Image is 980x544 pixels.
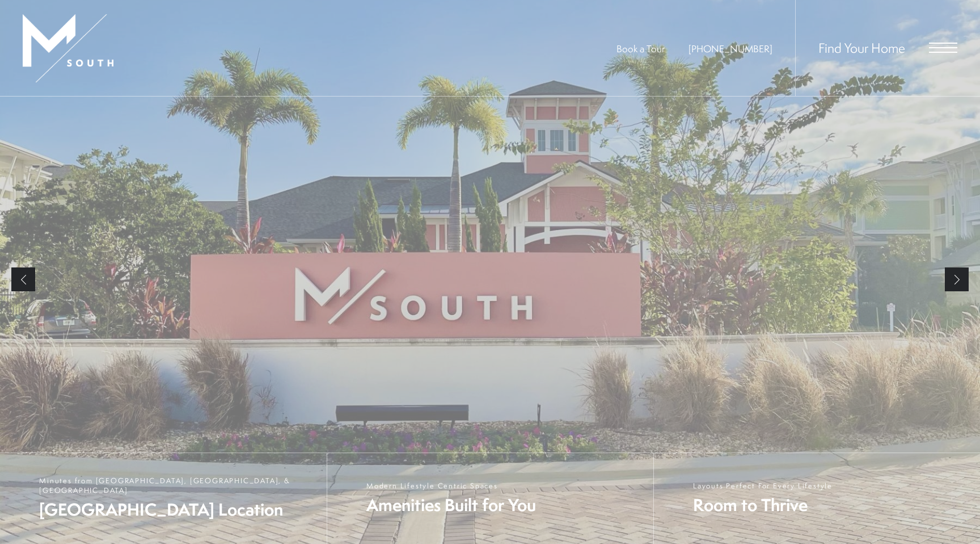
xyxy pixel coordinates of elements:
a: Modern Lifestyle Centric Spaces [327,453,653,544]
span: Minutes from [GEOGRAPHIC_DATA], [GEOGRAPHIC_DATA], & [GEOGRAPHIC_DATA] [39,476,315,495]
a: Layouts Perfect For Every Lifestyle [653,453,980,544]
span: [GEOGRAPHIC_DATA] Location [39,498,315,521]
span: Layouts Perfect For Every Lifestyle [693,481,833,491]
button: Open Menu [929,43,957,53]
img: MSouth [23,14,113,82]
a: Find Your Home [818,39,905,57]
span: Amenities Built for You [366,493,536,517]
a: Next [945,267,969,291]
span: Modern Lifestyle Centric Spaces [366,481,536,491]
a: Previous [11,267,35,291]
a: Call Us at 813-570-8014 [688,42,772,55]
span: [PHONE_NUMBER] [688,42,772,55]
span: Room to Thrive [693,493,833,517]
a: Book a Tour [616,42,665,55]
